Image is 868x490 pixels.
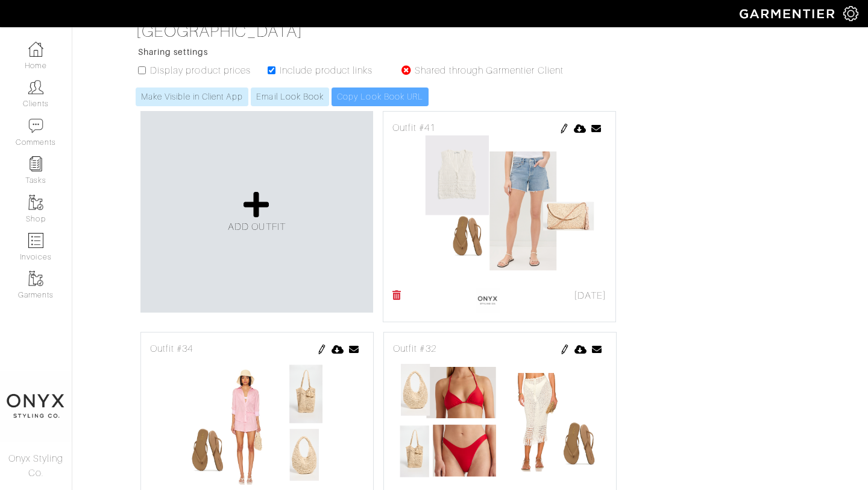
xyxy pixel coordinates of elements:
img: clients-icon-6bae9207a08558b7cb47a8932f037763ab4055f8c8b6bfacd5dc20c3e0201464.png [28,80,43,95]
div: Outfit #32 [393,342,607,356]
a: Make Visible in Client App [136,87,248,106]
a: ADD OUTFIT [228,190,286,234]
img: pen-cf24a1663064a2ec1b9c1bd2387e9de7a2fa800b781884d57f21acf72779bad2.png [559,124,569,133]
label: Include product links [280,63,373,78]
img: garments-icon-b7da505a4dc4fd61783c78ac3ca0ef83fa9d6f193b1c9dc38574b1d14d53ca28.png [28,195,43,210]
img: pen-cf24a1663064a2ec1b9c1bd2387e9de7a2fa800b781884d57f21acf72779bad2.png [317,345,327,354]
img: dashboard-icon-dbcd8f5a0b271acd01030246c82b418ddd0df26cd7fceb0bd07c9910d44c42f6.png [28,42,43,57]
img: pen-cf24a1663064a2ec1b9c1bd2387e9de7a2fa800b781884d57f21acf72779bad2.png [560,345,570,354]
img: orders-icon-0abe47150d42831381b5fb84f609e132dff9fe21cb692f30cb5eec754e2cba89.png [28,233,43,248]
span: ADD OUTFIT [228,221,286,232]
img: comment-icon-a0a6a9ef722e966f86d9cbdc48e553b5cf19dbc54f86b18d962a5391bc8f6eb6.png [28,118,43,133]
label: Shared through Garmentier Client [415,63,564,78]
label: Display product prices [150,63,251,78]
img: 1636067463811.png [476,288,500,313]
img: garments-icon-b7da505a4dc4fd61783c78ac3ca0ef83fa9d6f193b1c9dc38574b1d14d53ca28.png [28,271,43,286]
div: Outfit #34 [150,342,364,356]
p: Sharing settings [138,46,576,59]
span: Onyx Styling Co. [8,453,64,479]
img: 1757891224.png [392,135,606,286]
div: Outfit #41 [392,121,606,135]
a: Email Look Book [251,87,329,106]
img: gear-icon-white-bd11855cb880d31180b6d7d6211b90ccbf57a29d726f0c71d8c61bd08dd39cc2.png [843,6,858,21]
a: [GEOGRAPHIC_DATA] [136,21,576,42]
span: [DATE] [574,288,606,303]
img: garmentier-logo-header-white-b43fb05a5012e4ada735d5af1a66efaba907eab6374d6393d1fbf88cb4ef424d.png [734,3,843,24]
img: reminder-icon-8004d30b9f0a5d33ae49ab947aed9ed385cf756f9e5892f1edd6e32f2345188e.png [28,156,43,171]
